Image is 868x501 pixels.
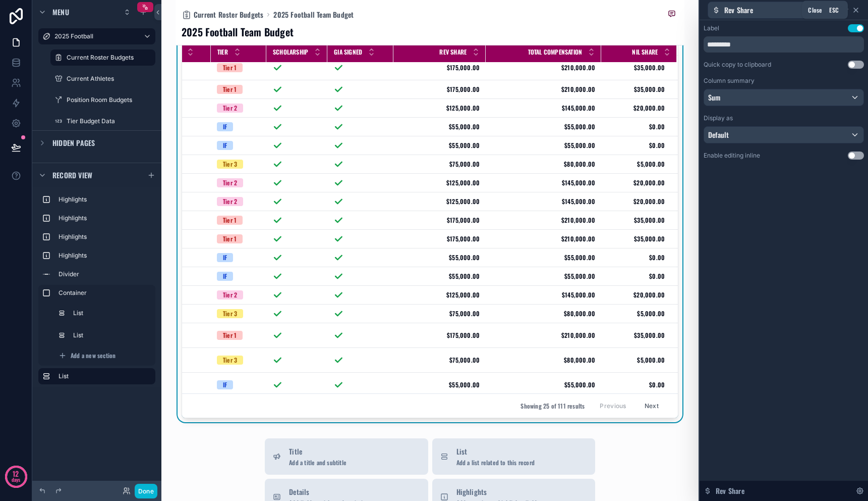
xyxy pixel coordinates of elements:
label: Highlights [59,195,151,204]
a: $35,000.00 [602,216,665,224]
span: $145,000.00 [492,179,595,187]
a: IF [217,253,260,262]
span: Hidden pages [52,138,95,148]
a: $55,000.00 [399,141,480,149]
a: $80,000.00 [492,356,595,364]
label: List [73,309,149,317]
span: Add a title and subtitle [289,459,346,467]
button: ListAdd a list related to this record [432,438,595,475]
a: $55,000.00 [492,272,595,280]
a: $20,000.00 [602,291,665,299]
a: Tier 2 [217,178,260,187]
span: Default [708,130,729,140]
label: Highlights [59,214,151,222]
a: IF [217,380,260,389]
a: $125,000.00 [399,104,480,112]
span: $175,000.00 [399,331,480,339]
label: List [59,372,147,380]
span: $55,000.00 [399,272,480,280]
a: Tier 1 [217,234,260,243]
a: $175,000.00 [399,216,480,224]
button: TitleAdd a title and subtitle [265,438,428,475]
a: Position Room Budgets [50,92,155,108]
span: $125,000.00 [399,197,480,206]
a: $210,000.00 [492,85,595,93]
button: Next [638,398,666,414]
span: $55,000.00 [492,123,595,131]
span: $210,000.00 [492,216,595,224]
a: $210,000.00 [492,331,595,339]
div: IF [223,141,227,150]
div: Tier 1 [223,63,237,72]
span: $5,000.00 [602,160,665,168]
a: $55,000.00 [492,381,595,389]
a: Current Roster Budgets [50,49,155,66]
span: Rev Share [724,5,753,15]
a: $0.00 [602,272,665,280]
a: $35,000.00 [602,235,665,243]
a: Tier 1 [217,85,260,94]
label: Current Athletes [67,75,153,83]
span: Tier [217,48,228,56]
span: Menu [52,7,69,17]
a: Current Athletes [50,71,155,87]
div: Tier 2 [223,290,237,299]
a: $35,000.00 [602,331,665,339]
label: Column summary [704,77,755,85]
span: $0.00 [602,123,665,131]
div: Tier 1 [223,234,237,243]
a: $20,000.00 [602,104,665,112]
label: Position Room Budgets [67,96,153,104]
a: $20,000.00 [602,179,665,187]
span: List [456,446,535,457]
a: $80,000.00 [492,160,595,168]
a: $0.00 [602,381,665,389]
div: Tier 3 [223,356,237,365]
label: Container [59,289,151,297]
a: Current Roster Budgets [182,10,263,20]
button: Default [704,126,864,143]
a: $125,000.00 [399,179,480,187]
label: Display as [704,114,733,122]
a: $35,000.00 [602,85,665,93]
div: IF [223,380,227,389]
div: Tier 2 [223,104,237,113]
label: Divider [59,270,151,278]
div: Tier 1 [223,85,237,94]
span: 2025 Football Team Budget [273,10,354,20]
span: $75,000.00 [399,310,480,318]
div: Tier 2 [223,197,237,206]
span: Rev Share [439,48,467,56]
span: $210,000.00 [492,235,595,243]
div: Quick copy to clipboard [704,61,771,69]
a: Tier 2 [217,290,260,299]
a: $0.00 [602,141,665,149]
span: Record view [52,170,92,180]
a: $55,000.00 [492,254,595,262]
a: $145,000.00 [492,291,595,299]
button: Sum [704,89,864,106]
span: $35,000.00 [602,64,665,72]
a: $5,000.00 [602,310,665,318]
span: $55,000.00 [399,254,480,262]
label: 2025 Football [54,32,135,40]
a: $5,000.00 [602,356,665,364]
div: Tier 1 [223,216,237,225]
div: Tier 2 [223,178,237,187]
a: $175,000.00 [399,85,480,93]
span: $175,000.00 [399,235,480,243]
